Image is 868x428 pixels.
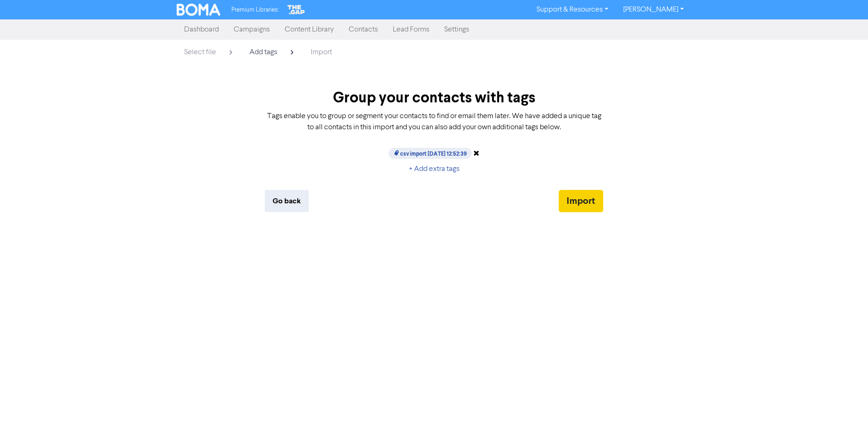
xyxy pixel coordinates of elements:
a: Content Library [277,20,341,39]
a: Contacts [341,20,385,39]
a: Import [303,44,339,61]
a: Add tags [242,44,303,63]
a: Support & Resources [529,2,616,17]
span: Select file [184,49,216,56]
span: Import [311,49,332,56]
a: Lead Forms [385,20,437,39]
a: [PERSON_NAME] [616,2,691,17]
button: + Add extra tags [401,159,467,179]
i: Remove auto tag [473,149,479,157]
span: csv import [DATE] 12:52:39 [389,148,472,159]
img: BOMA Logo [177,4,220,16]
button: Go back [265,190,309,212]
h2: Group your contacts with tags [265,89,603,107]
a: Settings [437,20,477,39]
a: Dashboard [177,20,226,39]
img: The Gap [286,4,306,16]
iframe: Chat Widget [822,384,868,428]
p: Tags enable you to group or segment your contacts to find or email them later. We have added a un... [265,111,603,133]
a: Campaigns [226,20,277,39]
a: Select file [177,44,242,63]
button: Import [559,190,603,212]
span: Add tags [249,49,277,56]
span: Premium Libraries: [231,7,279,13]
